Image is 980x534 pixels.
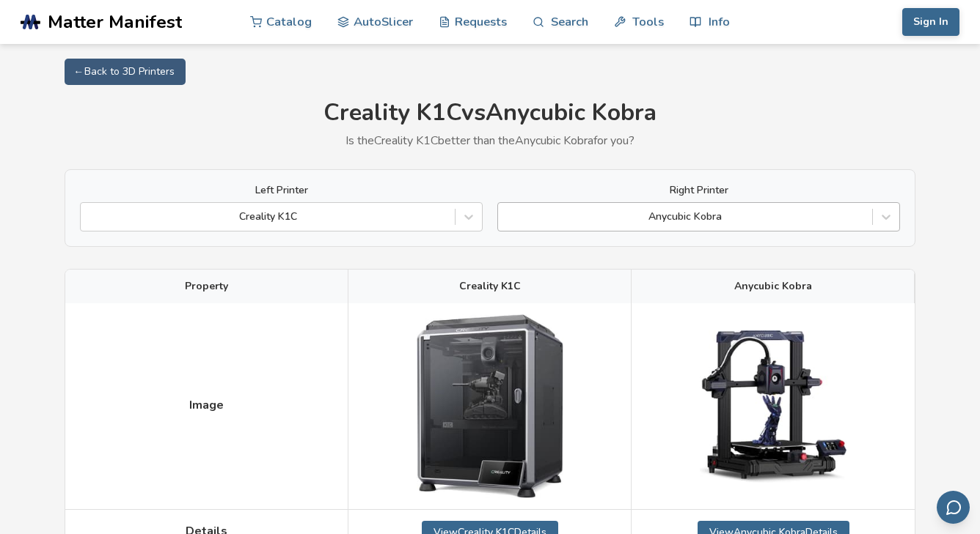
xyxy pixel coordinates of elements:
[902,8,959,36] button: Sign In
[88,211,91,223] input: Creality K1C
[65,134,915,147] p: Is the Creality K1C better than the Anycubic Kobra for you?
[189,398,224,412] span: Image
[417,314,563,498] img: Creality K1C
[185,281,228,292] span: Property
[497,185,900,196] label: Right Printer
[505,211,508,223] input: Anycubic Kobra
[734,281,812,292] span: Anycubic Kobra
[459,281,521,292] span: Creality K1C
[65,100,915,127] h1: Creality K1C vs Anycubic Kobra
[80,185,483,196] label: Left Printer
[65,59,186,85] a: ← Back to 3D Printers
[48,12,182,32] span: Matter Manifest
[937,491,970,524] button: Send feedback via email
[700,330,846,483] img: Anycubic Kobra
